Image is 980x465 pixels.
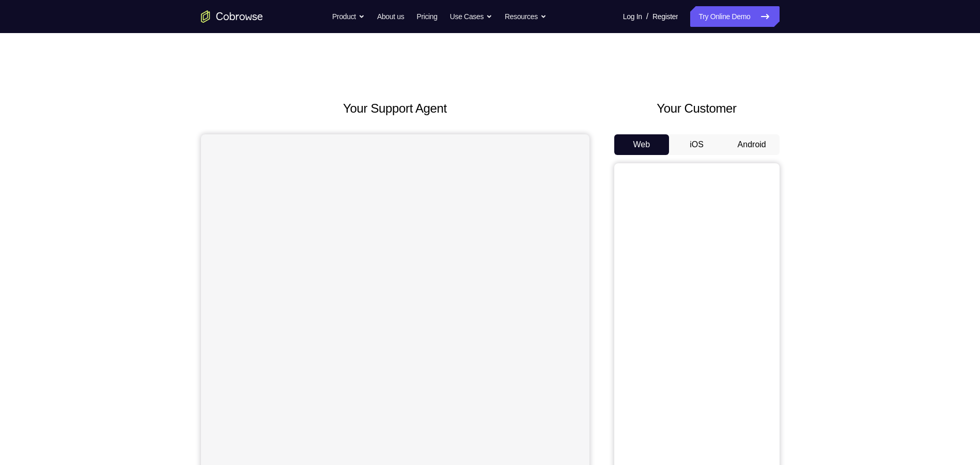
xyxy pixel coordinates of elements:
[450,6,492,27] button: Use Cases
[332,6,365,27] button: Product
[724,134,780,155] button: Android
[614,99,780,118] h2: Your Customer
[623,6,642,27] a: Log In
[669,134,724,155] button: iOS
[505,6,547,27] button: Resources
[614,134,670,155] button: Web
[416,6,437,27] a: Pricing
[201,99,589,118] h2: Your Support Agent
[690,6,779,27] a: Try Online Demo
[201,10,263,23] a: Go to the home page
[652,6,678,27] a: Register
[377,6,404,27] a: About us
[646,10,648,23] span: /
